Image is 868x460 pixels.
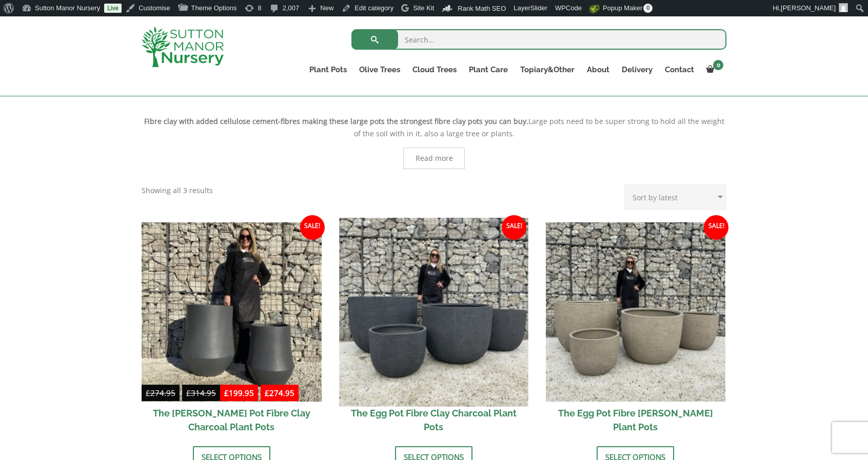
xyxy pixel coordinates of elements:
a: 0 [700,62,726,77]
span: £ [224,388,229,398]
span: Sale! [704,215,728,240]
bdi: 274.95 [265,388,294,398]
p: Large pots need to be super strong to hold all the weight of the soil with in it, also a large tr... [142,115,726,140]
ins: - [220,387,299,402]
a: Delivery [616,62,659,77]
span: Sale! [502,215,526,240]
a: Sale! £274.95-£314.95 £199.95-£274.95 The [PERSON_NAME] Pot Fibre Clay Charcoal Plant Pots [142,222,322,439]
a: Live [104,4,122,13]
img: The Bien Hoa Pot Fibre Clay Charcoal Plant Pots [142,222,322,402]
bdi: 314.95 [186,388,216,398]
span: Rank Math SEO [458,5,506,12]
img: The Egg Pot Fibre Clay Charcoal Plant Pots [339,218,528,406]
a: Cloud Trees [406,62,463,77]
span: Site Kit [413,4,434,12]
a: Plant Pots [303,62,353,77]
span: 0 [643,4,653,13]
h2: The Egg Pot Fibre [PERSON_NAME] Plant Pots [546,402,726,438]
h2: The Egg Pot Fibre Clay Charcoal Plant Pots [344,402,524,438]
a: Plant Care [463,62,514,77]
a: About [581,62,616,77]
img: logo [142,27,224,67]
img: The Egg Pot Fibre Clay Champagne Plant Pots [546,222,726,402]
a: Sale! The Egg Pot Fibre [PERSON_NAME] Plant Pots [546,222,726,439]
h2: The [PERSON_NAME] Pot Fibre Clay Charcoal Plant Pots [142,402,322,438]
bdi: 199.95 [224,388,254,398]
del: - [142,387,220,402]
select: Shop order [624,184,726,210]
input: Search... [351,29,726,50]
a: Olive Trees [353,62,406,77]
span: Sale! [300,215,325,240]
p: Showing all 3 results [142,184,213,197]
a: Topiary&Other [514,62,581,77]
bdi: 274.95 [146,388,175,398]
a: Sale! The Egg Pot Fibre Clay Charcoal Plant Pots [344,222,524,439]
strong: Fibre clay with added cellulose cement-fibres making these large pots the strongest fibre clay po... [144,116,528,126]
span: £ [146,388,150,398]
a: Contact [659,62,700,77]
span: Read more [416,155,453,162]
span: [PERSON_NAME] [781,4,836,12]
span: £ [265,388,269,398]
span: 0 [713,60,723,70]
span: £ [186,388,191,398]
